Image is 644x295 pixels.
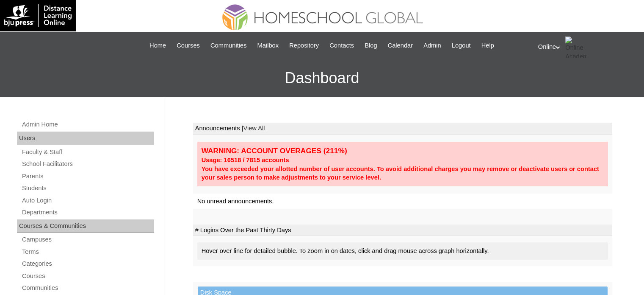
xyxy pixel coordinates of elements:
a: Calendar [384,41,417,51]
a: Terms [21,247,154,257]
span: Mailbox [257,41,279,51]
span: Home [149,41,166,51]
a: Categories [21,258,154,269]
span: Contacts [329,41,354,51]
a: Faculty & Staff [21,147,154,157]
a: Students [21,183,154,194]
a: Departments [21,207,154,218]
a: Help [477,41,498,51]
div: Users [17,132,154,145]
span: Courses [177,41,200,51]
img: logo-white.png [4,4,72,27]
td: Announcements | [193,123,612,135]
a: Campuses [21,234,154,245]
a: Communities [206,41,251,51]
a: Courses [21,271,154,281]
a: Repository [285,41,323,51]
a: Communities [21,283,154,293]
a: Blog [360,41,381,51]
span: Admin [423,41,441,51]
div: Courses & Communities [17,219,154,233]
span: Repository [289,41,319,51]
a: Admin Home [21,119,154,130]
img: Online Academy [565,37,586,58]
a: Admin [419,41,445,51]
div: Online [538,37,636,58]
span: Help [481,41,494,51]
a: Contacts [325,41,358,51]
strong: Usage: 16518 / 7815 accounts [202,157,289,163]
a: Logout [448,41,475,51]
div: WARNING: ACCOUNT OVERAGES (211%) [202,146,604,156]
div: You have exceeded your allotted number of user accounts. To avoid additional charges you may remo... [202,165,604,182]
span: Calendar [388,41,413,51]
span: Communities [210,41,247,51]
h3: Dashboard [4,59,640,97]
a: Auto Login [21,195,154,206]
span: Blog [365,41,377,51]
a: Courses [172,41,204,51]
div: Hover over line for detailed bubble. To zoom in on dates, click and drag mouse across graph horiz... [197,242,608,260]
td: No unread announcements. [193,194,612,209]
a: View All [243,125,265,132]
td: # Logins Over the Past Thirty Days [193,225,612,236]
span: Logout [452,41,471,51]
a: Home [145,41,170,51]
a: School Facilitators [21,159,154,169]
a: Parents [21,171,154,182]
a: Mailbox [253,41,283,51]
